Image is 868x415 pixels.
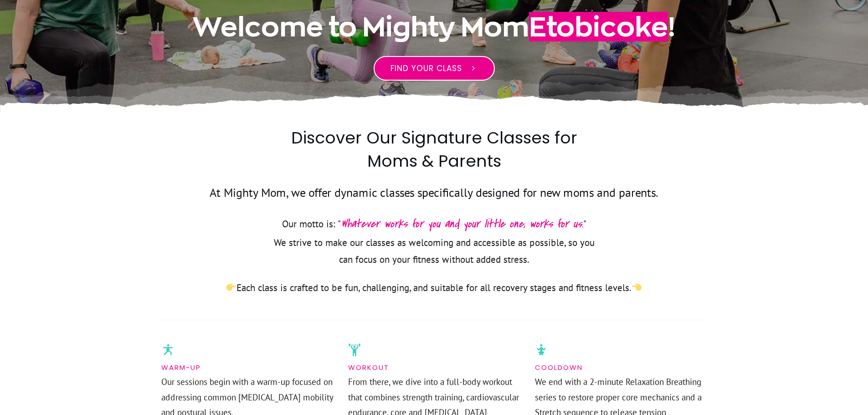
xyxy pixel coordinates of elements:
[161,362,334,374] p: Warm-up
[161,280,707,297] p: Each class is crafted to be fun, challenging, and suitable for all recovery stages and fitness le...
[269,213,599,235] p: Our motto is: " "
[529,12,668,41] span: Etobicoke
[374,56,495,81] a: Find your class
[161,184,707,212] h3: At Mighty Mom, we offer dynamic classes specifically designed for new moms and parents.
[390,63,462,74] span: Find your class
[535,362,707,374] p: Cooldown
[632,282,642,292] img: 👈
[273,127,595,184] h2: Discover Our Signature Classes for Moms & Parents
[341,215,583,232] span: .
[348,362,520,374] p: Workout
[161,9,707,56] h1: Welcome to Mighty Mom !
[269,235,599,279] p: We strive to make our classes as welcoming and accessible as possible, so you can focus on your f...
[341,215,582,232] span: Whatever works for you and your little one, works for us
[226,282,236,292] img: 👉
